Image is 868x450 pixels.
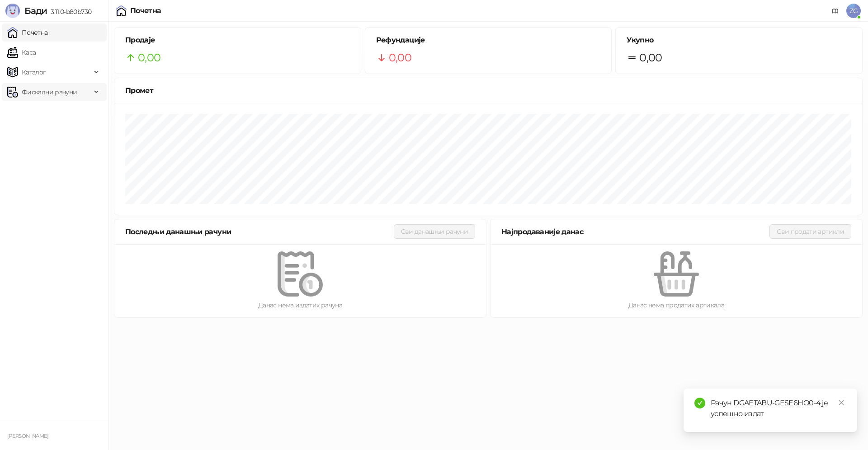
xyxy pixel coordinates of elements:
[836,398,846,408] a: Close
[125,226,394,237] div: Последњи данашњи рачуни
[47,8,91,16] span: 3.11.0-b80b730
[138,49,160,66] span: 0,00
[769,224,851,239] button: Сви продати артикли
[7,433,49,439] small: [PERSON_NAME]
[846,4,861,18] span: ZG
[828,4,843,18] a: Документација
[7,43,36,61] a: Каса
[125,35,350,46] h5: Продаје
[394,224,475,239] button: Сви данашњи рачуни
[627,35,851,46] h5: Укупно
[838,399,844,406] span: close
[129,300,472,310] div: Данас нема издатих рачуна
[24,5,47,16] span: Бади
[22,63,46,81] span: Каталог
[694,398,705,408] span: check-circle
[22,83,77,101] span: Фискални рачуни
[376,35,601,46] h5: Рефундације
[125,85,851,96] div: Промет
[130,7,161,14] div: Почетна
[389,49,411,66] span: 0,00
[505,300,848,310] div: Данас нема продатих артикала
[5,4,20,18] img: Logo
[501,226,769,237] div: Најпродаваније данас
[639,49,662,66] span: 0,00
[7,23,48,42] a: Почетна
[711,398,846,419] div: Рачун DGAETABU-GESE6HO0-4 је успешно издат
